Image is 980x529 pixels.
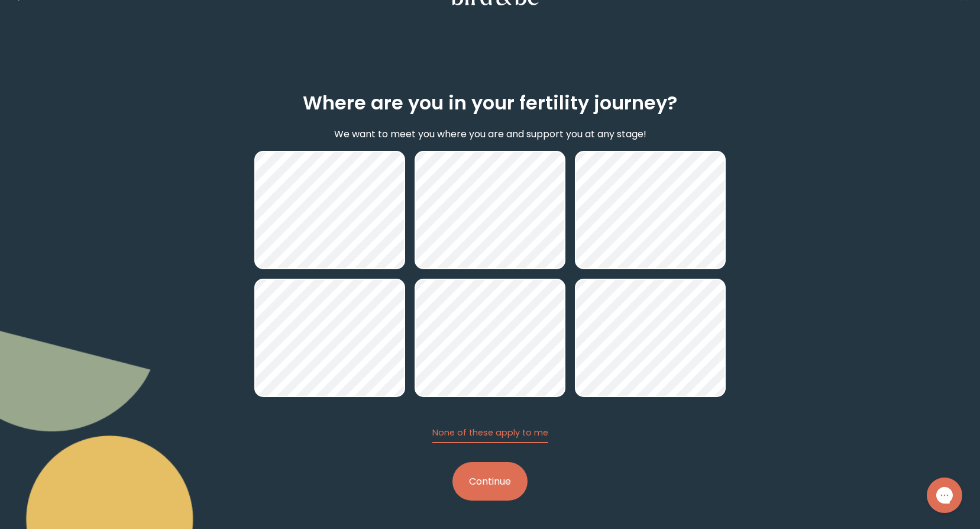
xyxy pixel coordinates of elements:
[432,427,548,443] button: None of these apply to me
[921,473,968,517] iframe: Gorgias live chat messenger
[452,462,528,501] button: Continue
[334,127,646,141] p: We want to meet you where you are and support you at any stage!
[303,89,677,117] h2: Where are you in your fertility journey?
